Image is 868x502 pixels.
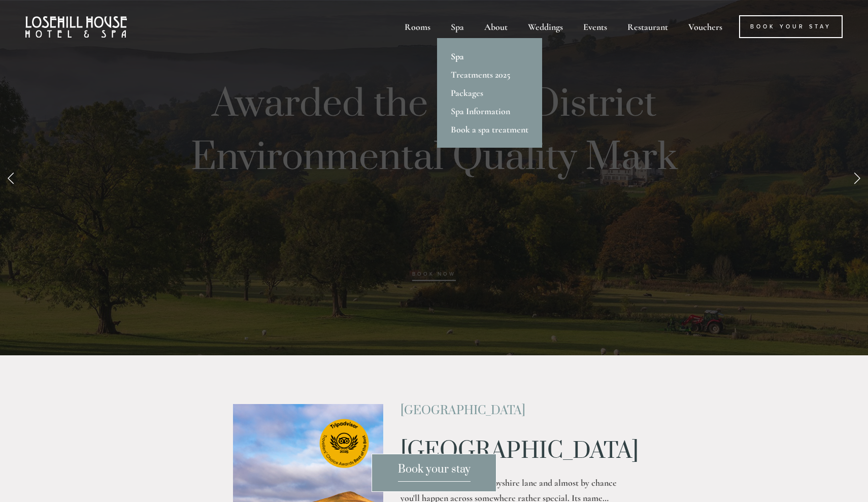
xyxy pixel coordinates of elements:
[846,162,868,193] a: Next Slide
[400,404,635,417] h2: [GEOGRAPHIC_DATA]
[372,454,496,492] a: Book your stay
[25,16,127,38] img: Losehill House
[437,120,542,139] a: Book a spa treatment
[437,47,542,65] a: Spa
[437,65,542,84] a: Treatments 2025
[679,15,731,38] a: Vouchers
[519,15,572,38] div: Weddings
[437,102,542,120] a: Spa Information
[398,462,471,482] span: Book your stay
[475,15,517,38] div: About
[442,15,473,38] div: Spa
[618,15,677,38] div: Restaurant
[400,439,635,464] h1: [GEOGRAPHIC_DATA]
[175,78,693,291] p: Awarded the Peak District Environmental Quality Mark
[437,84,542,102] a: Packages
[395,15,440,38] div: Rooms
[739,15,843,38] a: Book Your Stay
[574,15,616,38] div: Events
[412,271,456,281] a: BOOK NOW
